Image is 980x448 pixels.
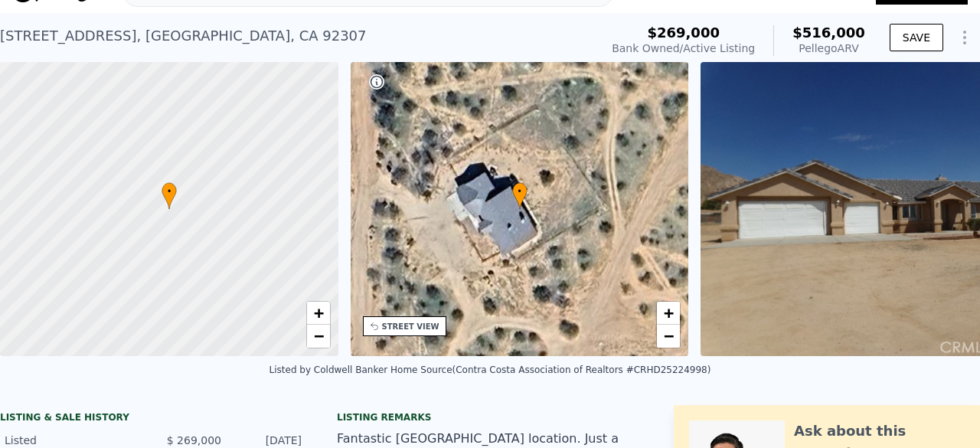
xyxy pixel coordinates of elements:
[162,182,177,209] div: •
[664,303,674,322] span: +
[664,326,674,345] span: −
[949,22,980,53] button: Show Options
[792,25,865,41] span: $516,000
[313,326,323,345] span: −
[792,41,865,56] div: Pellego ARV
[657,302,680,325] a: Zoom in
[512,185,528,198] span: •
[313,303,323,322] span: +
[683,42,755,54] span: Active Listing
[657,325,680,348] a: Zoom out
[337,411,643,423] div: Listing remarks
[234,433,302,448] div: [DATE]
[269,365,711,375] div: Listed by Coldwell Banker Home Source (Contra Costa Association of Realtors #CRHD25224998)
[612,42,683,54] span: Bank Owned /
[382,321,439,332] div: STREET VIEW
[307,302,330,325] a: Zoom in
[167,434,221,446] span: $ 269,000
[5,433,141,448] div: Listed
[647,25,720,41] span: $269,000
[307,325,330,348] a: Zoom out
[162,185,177,198] span: •
[890,24,943,51] button: SAVE
[512,182,528,209] div: •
